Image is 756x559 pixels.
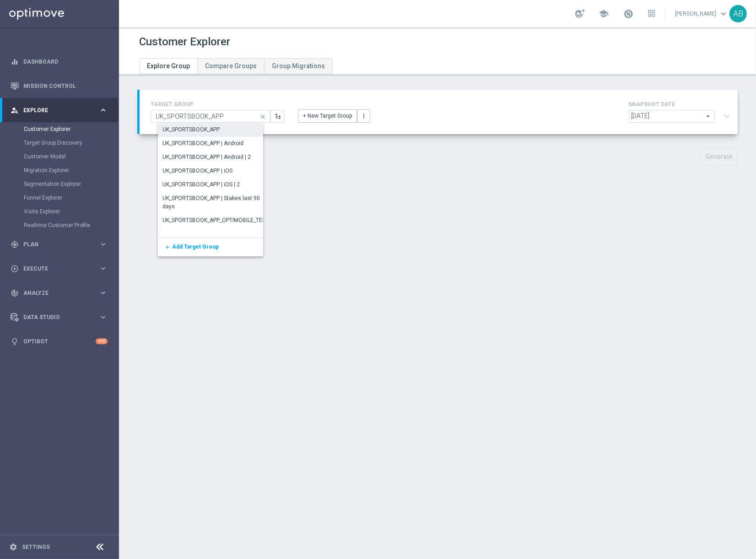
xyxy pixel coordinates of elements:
h4: TARGET GROUP [151,101,284,108]
ul: Tabs [139,58,333,74]
div: TARGET GROUP close + New Target Group more_vert SNAPSHOT DATE arrow_drop_down expand_more [151,99,727,125]
div: Visits Explorer [24,205,118,218]
i: person_search [11,106,19,114]
span: Plan [23,242,99,247]
i: keyboard_arrow_right [99,288,108,297]
div: +10 [96,338,108,344]
a: Target Group Discovery [24,139,95,147]
button: Generate [701,148,738,166]
div: Execute [11,265,99,273]
a: Segmentation Explorer [24,180,95,188]
i: lightbulb [11,337,19,346]
div: UK_SPORTSBOOK_APP [162,125,220,134]
button: add Add Target Group [158,238,172,256]
input: Quick find [151,110,270,123]
div: Plan [11,240,99,249]
i: play_circle_outline [11,265,19,273]
span: Group Migrations [272,62,325,70]
h1: Customer Explorer [139,35,230,49]
div: Press SPACE to select this row. [158,137,278,151]
div: UK_SPORTSBOOK_APP | Android | 2 [162,153,251,161]
button: play_circle_outline Execute keyboard_arrow_right [10,265,108,272]
div: Press SPACE to select this row. [158,164,278,178]
div: Customer Model [24,150,118,163]
div: Press SPACE to select this row. [158,238,263,256]
i: keyboard_arrow_right [99,240,108,249]
div: Mission Control [11,74,108,98]
div: Funnel Explorer [24,191,118,205]
i: more_vert [361,113,367,119]
span: Data Studio [23,315,99,320]
button: Mission Control [10,82,108,90]
span: school [599,9,609,19]
button: person_search Explore keyboard_arrow_right [10,107,108,114]
div: UK_SPORTSBOOK_APP | iOS | 2 [162,180,240,189]
i: keyboard_arrow_right [99,313,108,321]
div: Realtime Customer Profile [24,218,118,232]
a: Realtime Customer Profile [24,222,95,229]
div: Press SPACE to select this row. [158,178,278,192]
button: track_changes Analyze keyboard_arrow_right [10,289,108,297]
i: settings [9,543,17,551]
button: + New Target Group [298,109,357,122]
div: Segmentation Explorer [24,177,118,191]
div: Dashboard [11,49,108,74]
span: Analyze [23,290,99,296]
i: equalizer [11,58,19,66]
button: more_vert [357,109,370,122]
i: track_changes [11,289,19,297]
div: Press SPACE to select this row. [158,192,278,214]
span: Add Target Group [172,244,219,250]
a: [PERSON_NAME]keyboard_arrow_down [674,7,729,21]
div: UK_SPORTSBOOK_APP | Stakes last 90 days [162,194,273,211]
div: Migration Explorer [24,163,118,177]
i: close [256,110,270,123]
i: gps_fixed [11,240,19,249]
a: Settings [22,544,50,550]
button: equalizer Dashboard [10,58,108,65]
span: Explore Group [147,62,190,70]
i: add [162,244,171,250]
span: Explore [23,108,99,113]
a: Customer Explorer [24,125,95,133]
a: Customer Model [24,153,95,160]
div: Press SPACE to select this row. [158,214,278,236]
i: keyboard_arrow_right [99,264,108,273]
a: Dashboard [23,49,108,74]
a: Mission Control [23,74,108,98]
div: Press SPACE to select this row. [158,123,278,137]
button: gps_fixed Plan keyboard_arrow_right [10,241,108,248]
div: Analyze [11,289,99,297]
h4: SNAPSHOT DATE [629,101,734,108]
i: keyboard_arrow_right [99,106,108,114]
a: Migration Explorer [24,167,95,174]
div: UK_SPORTSBOOK_APP_OPTIMOBILE_TEST [162,216,269,224]
button: lightbulb Optibot +10 [10,338,108,345]
div: UK_SPORTSBOOK_APP | iOS [162,167,232,175]
div: UK_SPORTSBOOK_APP | Android [162,139,243,147]
div: Customer Explorer [24,122,118,136]
div: Optibot [11,329,108,353]
div: AB [729,5,747,22]
button: Data Studio keyboard_arrow_right [10,314,108,321]
div: Data Studio [11,313,99,321]
span: keyboard_arrow_down [718,9,729,19]
div: Target Group Discovery [24,136,118,150]
div: Explore [11,106,99,114]
a: Visits Explorer [24,208,95,215]
div: Press SPACE to select this row. [158,151,278,164]
span: Compare Groups [205,62,257,70]
a: Optibot [23,329,96,353]
a: Funnel Explorer [24,194,95,201]
span: Execute [23,266,99,271]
